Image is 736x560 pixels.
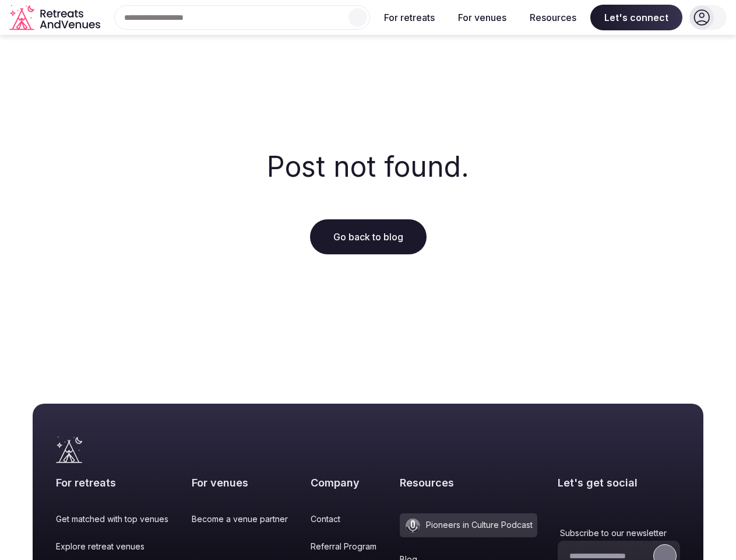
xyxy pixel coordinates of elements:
a: Explore retreat venues [56,541,171,552]
h2: For venues [192,475,290,490]
h2: Company [311,475,379,490]
svg: Retreats and Venues company logo [9,5,103,31]
a: Go back to blog [310,219,427,254]
button: For venues [449,5,516,30]
span: Let's connect [590,5,682,30]
h2: Post not found. [267,147,469,186]
a: Visit the homepage [9,5,103,31]
a: Referral Program [311,541,379,552]
a: Get matched with top venues [56,513,171,525]
a: Contact [311,513,379,525]
h2: For retreats [56,475,171,490]
button: Resources [520,5,586,30]
h2: Resources [400,475,537,490]
button: For retreats [375,5,444,30]
h2: Let's get social [558,475,680,490]
label: Subscribe to our newsletter [558,527,680,539]
a: Become a venue partner [192,513,290,525]
a: Visit the homepage [56,436,82,463]
a: Pioneers in Culture Podcast [400,513,537,537]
